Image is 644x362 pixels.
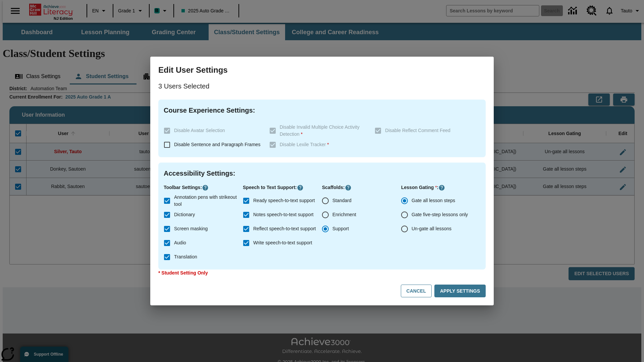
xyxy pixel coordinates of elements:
[158,65,486,75] h3: Edit User Settings
[434,285,486,298] button: Apply Settings
[332,211,356,218] span: Enrichment
[438,184,445,191] button: Click here to know more about
[253,197,315,204] span: Ready speech-to-text support
[253,225,316,232] span: Reflect speech-to-text support
[345,184,352,191] button: Click here to know more about
[174,253,197,260] span: Translation
[174,239,186,246] span: Audio
[174,211,195,218] span: Dictionary
[297,184,304,191] button: Click here to know more about
[401,285,432,298] button: Cancel
[266,124,370,138] label: These settings are specific to individual classes. To see these settings or make changes, please ...
[332,197,352,204] span: Standard
[160,124,264,138] label: These settings are specific to individual classes. To see these settings or make changes, please ...
[202,184,209,191] button: Click here to know more about
[174,225,208,232] span: Screen masking
[412,197,455,204] span: Gate all lesson steps
[280,124,360,137] span: Disable Invalid Multiple Choice Activity Detection
[158,269,486,277] p: * Student Setting Only
[253,239,312,246] span: Write speech-to-text support
[164,168,480,179] h4: Accessibility Settings :
[174,194,237,208] span: Annotation pens with strikeout tool
[371,124,475,138] label: These settings are specific to individual classes. To see these settings or make changes, please ...
[174,142,261,147] span: Disable Sentence and Paragraph Frames
[322,184,401,191] p: Scaffolds :
[332,225,349,232] span: Support
[164,184,243,191] p: Toolbar Settings :
[280,142,329,147] span: Disable Lexile Tracker
[253,211,314,218] span: Notes speech-to-text support
[174,128,225,133] span: Disable Avatar Selection
[385,128,450,133] span: Disable Reflect Comment Feed
[412,225,451,232] span: Un-gate all lessons
[158,81,486,92] p: 3 Users Selected
[401,184,480,191] p: Lesson Gating :
[164,105,480,116] h4: Course Experience Settings :
[266,138,370,152] label: These settings are specific to individual classes. To see these settings or make changes, please ...
[243,184,322,191] p: Speech to Text Support :
[412,211,468,218] span: Gate five-step lessons only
